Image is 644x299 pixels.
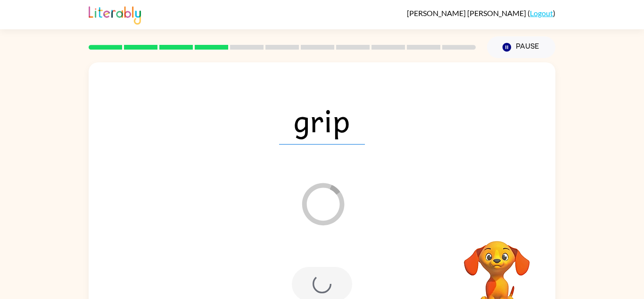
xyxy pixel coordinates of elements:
span: grip [279,95,365,145]
div: ( ) [407,9,555,17]
button: Pause [487,36,555,58]
img: Literably [89,4,141,25]
a: Logout [530,9,553,17]
span: [PERSON_NAME] [PERSON_NAME] [407,9,528,17]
